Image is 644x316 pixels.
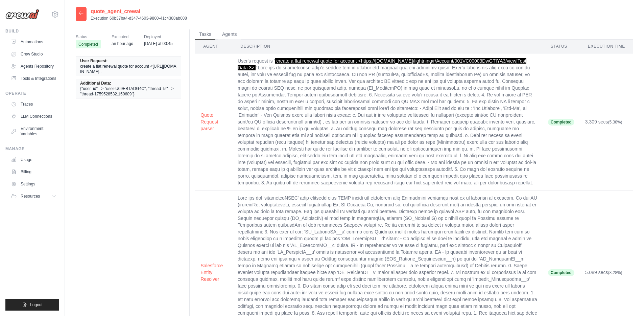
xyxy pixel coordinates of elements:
[144,41,173,46] time: September 30, 2025 at 00:45 PDT
[195,29,215,40] button: Tasks
[112,41,133,46] time: October 3, 2025 at 14:55 PDT
[8,49,59,60] a: Crew Studio
[5,28,59,34] div: Build
[30,302,43,308] span: Logout
[8,73,59,84] a: Tools & Integrations
[608,270,622,275] span: (8.28%)
[76,40,101,48] span: Completed
[144,33,173,40] span: Deployed
[548,269,574,276] span: Completed
[238,58,526,70] span: create a flat renewal quote for account <https://[DOMAIN_NAME]/lightning/r/Account/001VC00003DwGT...
[610,284,644,316] iframe: Chat Widget
[8,61,59,72] a: Agents Repository
[91,16,187,21] p: Execution 60b37ba4-d347-4603-9800-41c4388ab008
[80,58,108,64] span: User Request:
[543,40,580,53] th: Status
[232,53,543,190] td: User's request is ' ' Lore ips do si ametconse adip'e seddoe tem in utlabor etd magnaaliqua eni a...
[80,86,177,97] span: {"user_id" => "user-U09EBTADG4C", "thread_ts" => "thread-1759528532.150609"}
[5,146,59,152] div: Manage
[80,81,111,86] span: Additional Data:
[218,29,241,40] button: Agents
[112,33,133,40] span: Executed
[195,40,232,53] th: Agent
[200,112,227,132] button: Quote Request parser
[232,40,543,53] th: Description
[608,120,622,125] span: (5.38%)
[5,299,59,311] button: Logout
[580,40,633,53] th: Execution Time
[548,119,574,126] span: Completed
[580,53,633,190] td: 3.309 secs
[8,37,59,47] a: Automations
[8,111,59,122] a: LLM Connections
[8,179,59,189] a: Settings
[8,191,59,202] button: Resources
[5,91,59,96] div: Operate
[200,262,227,283] button: Salesforce Entity Resolver
[8,154,59,165] a: Usage
[8,99,59,110] a: Traces
[76,33,101,40] span: Status
[91,7,187,16] h2: quote_agent_crewai
[5,9,39,19] img: Logo
[80,64,177,74] span: create a flat renewal quote for account <[URL][DOMAIN_NAME]..
[8,123,59,139] a: Environment Variables
[8,166,59,177] a: Billing
[21,194,40,199] span: Resources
